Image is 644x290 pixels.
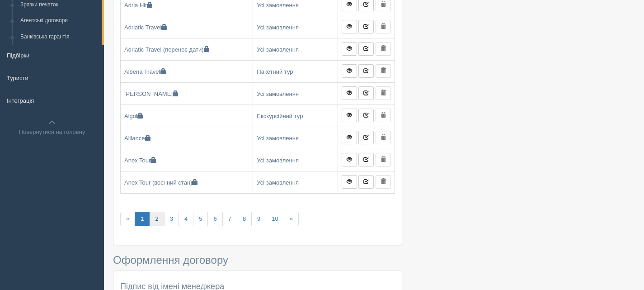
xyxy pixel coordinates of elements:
a: » [284,212,299,227]
a: Anex Tour [121,149,253,171]
a: 4 [179,212,193,227]
a: Усі замовлення [253,38,337,60]
a: Alliance [121,127,253,149]
a: Екскурсійний тур [253,105,337,127]
a: [PERSON_NAME] [121,83,253,105]
a: 3 [164,212,179,227]
a: 5 [193,212,208,227]
a: Пакетний тур [253,61,337,82]
span: « [120,212,135,227]
a: Algol [121,105,253,127]
a: 7 [222,212,237,227]
a: 6 [207,212,222,227]
a: 8 [237,212,252,227]
a: Adriatic Travel (перенос дати) [121,38,253,60]
a: Агентські договори [16,13,102,29]
a: Усі замовлення [253,127,337,149]
a: 1 [135,212,150,227]
a: Anex Tour (воєнний стан) [121,171,253,193]
a: 9 [251,212,266,227]
a: 10 [266,212,284,227]
a: Усі замовлення [253,149,337,171]
a: 2 [149,212,164,227]
a: Усі замовлення [253,83,337,105]
a: Adriatic Travel [121,16,253,38]
h3: Оформлення договору [113,254,402,266]
a: Банківська гарантія [16,29,102,45]
a: Усі замовлення [253,16,337,38]
a: Усі замовлення [253,171,337,193]
a: Albena Travel [121,61,253,82]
